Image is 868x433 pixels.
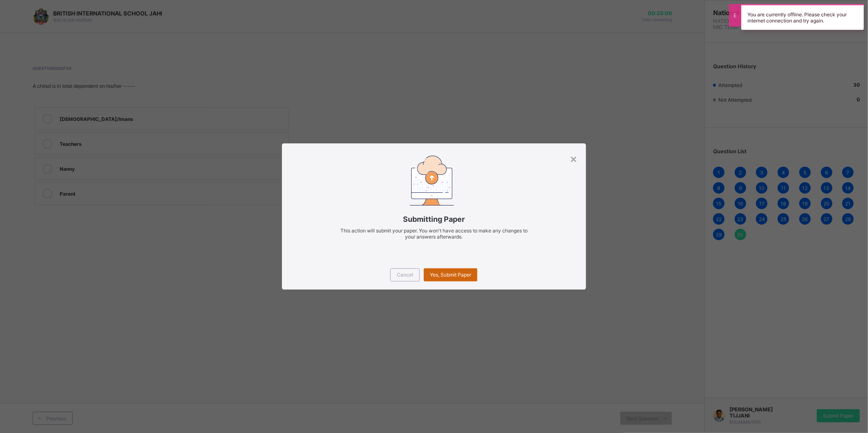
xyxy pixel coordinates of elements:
[741,4,864,30] div: You are currently offline. Please check your internet connection and try again.
[397,272,413,278] span: Cancel
[430,272,471,278] span: Yes, Submit Paper
[570,152,578,165] div: ×
[410,156,454,205] img: submitting-paper.7509aad6ec86be490e328e6d2a33d40a.svg
[340,228,528,240] span: This action will submit your paper. You won't have access to make any changes to your answers aft...
[294,215,573,223] span: Submitting Paper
